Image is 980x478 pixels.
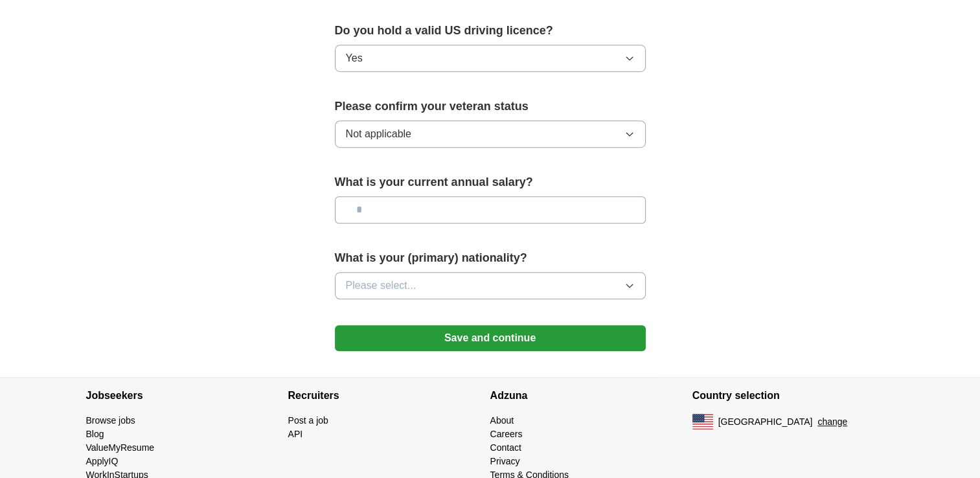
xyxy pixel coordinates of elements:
[335,120,646,148] button: Not applicable
[86,442,155,453] a: ValueMyResume
[817,415,847,429] button: change
[335,45,646,72] button: Yes
[86,456,119,466] a: ApplyIQ
[692,414,713,429] img: US flag
[718,415,813,429] span: [GEOGRAPHIC_DATA]
[490,456,520,466] a: Privacy
[490,415,514,426] a: About
[335,98,646,115] label: Please confirm your veteran status
[335,174,646,191] label: What is your current annual salary?
[335,272,646,299] button: Please select...
[346,126,411,142] span: Not applicable
[288,429,303,439] a: API
[346,51,363,66] span: Yes
[288,415,328,426] a: Post a job
[335,22,646,40] label: Do you hold a valid US driving licence?
[86,415,135,426] a: Browse jobs
[86,429,104,439] a: Blog
[346,278,416,293] span: Please select...
[335,325,646,351] button: Save and continue
[490,442,521,453] a: Contact
[335,249,646,267] label: What is your (primary) nationality?
[692,378,895,414] h4: Country selection
[490,429,523,439] a: Careers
